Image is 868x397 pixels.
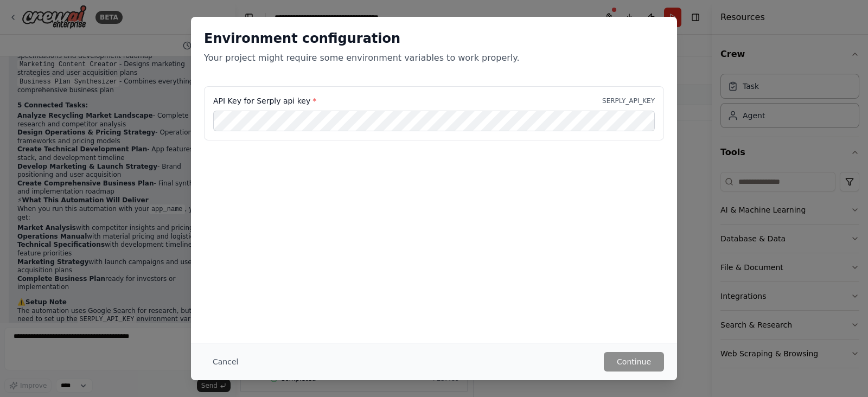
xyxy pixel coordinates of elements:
button: Continue [604,352,664,372]
h2: Environment configuration [204,30,664,47]
p: Your project might require some environment variables to work properly. [204,52,664,65]
button: Cancel [204,352,247,372]
p: SERPLY_API_KEY [602,97,655,105]
label: API Key for Serply api key [213,95,316,106]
